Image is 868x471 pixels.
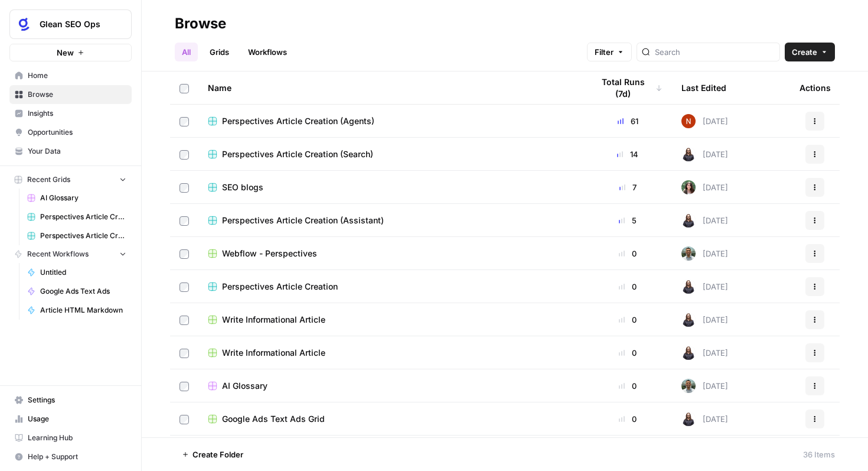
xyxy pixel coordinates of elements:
[28,451,126,462] span: Help + Support
[681,180,728,194] div: [DATE]
[9,9,132,39] button: Workspace: Glean SEO Ops
[803,449,835,460] div: 36 Items
[208,248,574,259] a: Webflow - Perspectives
[681,313,696,327] img: pjjqhtlm6d3vtymkaxtpwkzeaz0z
[14,14,35,35] img: Glean SEO Ops Logo
[222,248,317,259] span: Webflow - Perspectives
[222,215,384,226] span: Perspectives Article Creation (Assistant)
[681,147,696,161] img: pjjqhtlm6d3vtymkaxtpwkzeaz0z
[595,46,614,58] span: Filter
[208,72,574,104] div: Name
[222,413,325,425] span: Google Ads Text Ads Grid
[655,46,775,58] input: Search
[681,213,696,228] img: pjjqhtlm6d3vtymkaxtpwkzeaz0z
[593,314,663,326] div: 0
[681,412,728,426] div: [DATE]
[222,347,325,359] span: Write Informational Article
[57,47,74,59] span: New
[593,148,663,160] div: 14
[681,346,728,360] div: [DATE]
[208,380,574,392] a: AI Glossary
[681,379,728,393] div: [DATE]
[208,347,574,359] a: Write Informational Article
[208,314,574,326] a: Write Informational Article
[27,174,70,185] span: Recent Grids
[593,72,663,104] div: Total Runs (7d)
[208,281,574,293] a: Perspectives Article Creation
[22,263,132,282] a: Untitled
[208,181,574,193] a: SEO blogs
[681,213,728,228] div: [DATE]
[9,171,132,189] button: Recent Grids
[9,447,132,466] button: Help + Support
[22,282,132,301] a: Google Ads Text Ads
[9,123,132,142] a: Opportunities
[593,115,663,127] div: 61
[681,346,696,360] img: pjjqhtlm6d3vtymkaxtpwkzeaz0z
[593,413,663,425] div: 0
[208,115,574,127] a: Perspectives Article Creation (Agents)
[681,379,696,393] img: 7oyuv3ifi7r7kjuuikdoxwg5y4tv
[681,313,728,327] div: [DATE]
[192,449,243,460] span: Create Folder
[40,230,126,241] span: Perspectives Article Creation (Search)
[175,43,198,61] a: All
[28,70,126,81] span: Home
[40,286,126,297] span: Google Ads Text Ads
[593,181,663,193] div: 7
[593,347,663,359] div: 0
[222,115,374,127] span: Perspectives Article Creation (Agents)
[28,146,126,157] span: Your Data
[681,114,696,128] img: 4fp16ll1l9r167b2opck15oawpi4
[593,215,663,226] div: 5
[593,380,663,392] div: 0
[22,207,132,226] a: Perspectives Article Creation (Agents)
[203,43,236,61] a: Grids
[40,18,111,30] span: Glean SEO Ops
[22,226,132,245] a: Perspectives Article Creation (Search)
[27,249,89,259] span: Recent Workflows
[28,414,126,424] span: Usage
[681,280,696,294] img: pjjqhtlm6d3vtymkaxtpwkzeaz0z
[9,142,132,161] a: Your Data
[9,44,132,61] button: New
[222,380,267,392] span: AI Glossary
[9,245,132,263] button: Recent Workflows
[681,412,696,426] img: pjjqhtlm6d3vtymkaxtpwkzeaz0z
[222,148,373,160] span: Perspectives Article Creation (Search)
[28,127,126,138] span: Opportunities
[208,215,574,226] a: Perspectives Article Creation (Assistant)
[800,72,831,104] div: Actions
[28,395,126,405] span: Settings
[28,89,126,100] span: Browse
[40,193,126,203] span: AI Glossary
[40,212,126,222] span: Perspectives Article Creation (Agents)
[9,391,132,410] a: Settings
[40,305,126,316] span: Article HTML Markdown
[792,46,817,58] span: Create
[9,85,132,104] a: Browse
[681,246,728,261] div: [DATE]
[681,280,728,294] div: [DATE]
[593,281,663,293] div: 0
[208,413,574,425] a: Google Ads Text Ads Grid
[241,43,294,61] a: Workflows
[22,301,132,320] a: Article HTML Markdown
[681,246,696,261] img: 7oyuv3ifi7r7kjuuikdoxwg5y4tv
[587,43,632,61] button: Filter
[208,148,574,160] a: Perspectives Article Creation (Search)
[28,433,126,443] span: Learning Hub
[175,14,226,33] div: Browse
[681,147,728,161] div: [DATE]
[9,66,132,85] a: Home
[9,428,132,447] a: Learning Hub
[681,180,696,194] img: s91dr5uyxbqpg2czwscdalqhdn4p
[222,314,325,326] span: Write Informational Article
[40,267,126,278] span: Untitled
[28,108,126,119] span: Insights
[175,445,250,464] button: Create Folder
[222,181,263,193] span: SEO blogs
[681,114,728,128] div: [DATE]
[22,189,132,207] a: AI Glossary
[222,281,338,293] span: Perspectives Article Creation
